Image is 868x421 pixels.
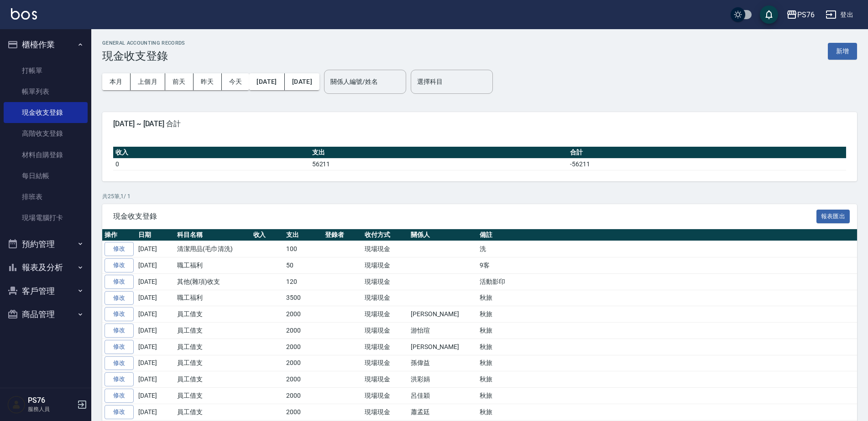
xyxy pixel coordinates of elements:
[175,404,251,420] td: 員工借支
[136,241,175,257] td: [DATE]
[113,147,310,159] th: 收入
[105,372,134,386] a: 修改
[105,405,134,419] a: 修改
[136,339,175,355] td: [DATE]
[105,258,134,272] a: 修改
[4,165,88,186] a: 每日結帳
[477,355,857,371] td: 秋旅
[4,144,88,165] a: 材料自購登錄
[4,232,88,256] button: 預約管理
[822,6,857,23] button: 登出
[193,73,222,90] button: 昨天
[362,229,408,241] th: 收付方式
[175,290,251,306] td: 職工福利
[568,158,846,170] td: -56211
[408,306,477,323] td: [PERSON_NAME]
[175,241,251,257] td: 清潔用品(毛巾清洗)
[284,306,323,323] td: 2000
[310,158,568,170] td: 56211
[136,229,175,241] th: 日期
[175,355,251,371] td: 員工借支
[11,8,37,20] img: Logo
[175,306,251,323] td: 員工借支
[4,207,88,228] a: 現場電腦打卡
[136,273,175,290] td: [DATE]
[362,339,408,355] td: 現場現金
[477,306,857,323] td: 秋旅
[477,241,857,257] td: 洗
[362,323,408,339] td: 現場現金
[362,290,408,306] td: 現場現金
[362,273,408,290] td: 現場現金
[28,405,74,413] p: 服務人員
[477,388,857,404] td: 秋旅
[285,73,319,90] button: [DATE]
[102,73,131,90] button: 本月
[105,389,134,403] a: 修改
[102,192,857,200] p: 共 25 筆, 1 / 1
[362,241,408,257] td: 現場現金
[477,404,857,420] td: 秋旅
[816,210,850,224] button: 報表匯出
[477,323,857,339] td: 秋旅
[175,388,251,404] td: 員工借支
[284,339,323,355] td: 2000
[408,388,477,404] td: 呂佳穎
[477,257,857,274] td: 9客
[4,81,88,102] a: 帳單列表
[568,147,846,159] th: 合計
[284,257,323,274] td: 50
[828,43,857,60] button: 新增
[284,273,323,290] td: 120
[136,290,175,306] td: [DATE]
[477,371,857,388] td: 秋旅
[477,229,857,241] th: 備註
[4,123,88,144] a: 高階收支登錄
[175,273,251,290] td: 其他(雜項)收支
[105,323,134,338] a: 修改
[4,60,88,81] a: 打帳單
[136,257,175,274] td: [DATE]
[408,229,477,241] th: 關係人
[102,50,185,62] h3: 現金收支登錄
[362,306,408,323] td: 現場現金
[165,73,193,90] button: 前天
[284,323,323,339] td: 2000
[783,5,818,24] button: PS76
[477,273,857,290] td: 活動影印
[175,323,251,339] td: 員工借支
[4,279,88,303] button: 客戶管理
[408,404,477,420] td: 蕭孟廷
[284,388,323,404] td: 2000
[102,229,136,241] th: 操作
[105,275,134,289] a: 修改
[362,404,408,420] td: 現場現金
[4,256,88,279] button: 報表及分析
[4,33,88,56] button: 櫃檯作業
[408,371,477,388] td: 洪彩娟
[4,102,88,123] a: 現金收支登錄
[4,303,88,326] button: 商品管理
[477,339,857,355] td: 秋旅
[175,229,251,241] th: 科目名稱
[251,229,284,241] th: 收入
[136,355,175,371] td: [DATE]
[4,186,88,207] a: 排班表
[105,340,134,354] a: 修改
[828,46,857,55] a: 新增
[362,355,408,371] td: 現場現金
[284,229,323,241] th: 支出
[760,5,778,24] button: save
[249,73,284,90] button: [DATE]
[136,388,175,404] td: [DATE]
[113,119,846,128] span: [DATE] ~ [DATE] 合計
[136,323,175,339] td: [DATE]
[136,306,175,323] td: [DATE]
[105,242,134,256] a: 修改
[222,73,250,90] button: 今天
[323,229,362,241] th: 登錄者
[105,307,134,321] a: 修改
[102,40,185,46] h2: GENERAL ACCOUNTING RECORDS
[362,257,408,274] td: 現場現金
[131,73,165,90] button: 上個月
